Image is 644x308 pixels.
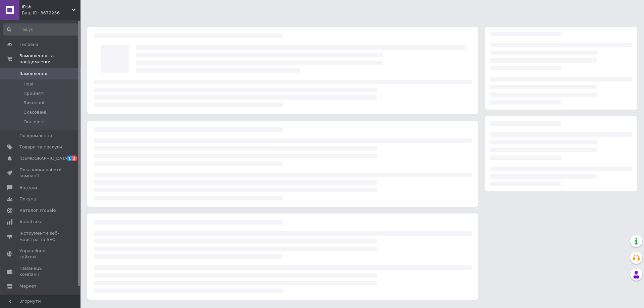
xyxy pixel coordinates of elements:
[19,53,80,65] span: Замовлення та повідомлення
[19,196,38,202] span: Покупці
[19,71,47,77] span: Замовлення
[19,230,62,242] span: Інструменти веб-майстра та SEO
[22,10,80,16] div: Ваш ID: 3672256
[19,207,56,213] span: Каталог ProSale
[22,4,72,10] span: iFish
[19,156,69,162] span: [DEMOGRAPHIC_DATA]
[19,42,38,48] span: Головна
[19,219,43,225] span: Аналітика
[19,248,62,260] span: Управління сайтом
[23,81,33,87] span: Нові
[19,167,62,179] span: Показники роботи компанії
[19,265,62,278] span: Гаманець компанії
[23,119,45,125] span: Оплачені
[19,144,62,150] span: Товари та послуги
[19,133,52,139] span: Повідомлення
[19,185,37,191] span: Відгуки
[19,283,37,289] span: Маркет
[72,156,77,161] span: 2
[3,23,79,36] input: Пошук
[67,156,72,161] span: 1
[23,109,46,115] span: Скасовані
[23,90,44,97] span: Прийняті
[23,100,44,106] span: Виконані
